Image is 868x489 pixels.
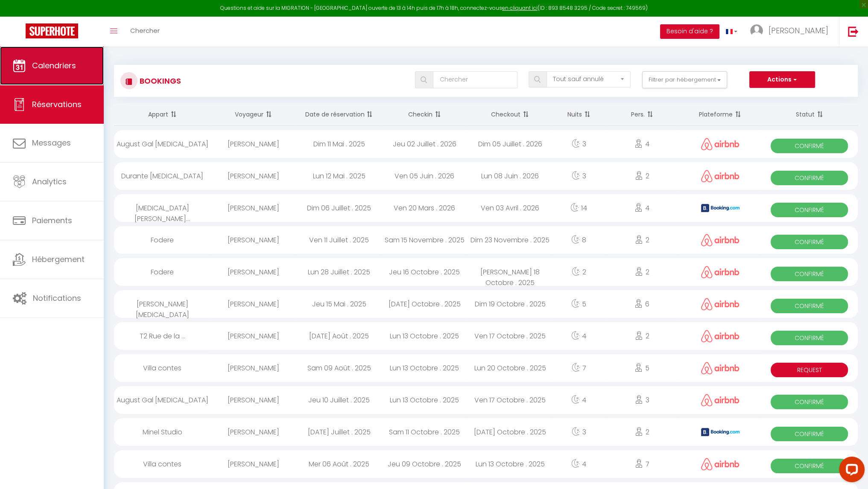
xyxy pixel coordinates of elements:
th: Sort by checkin [382,103,467,126]
img: Super Booking [26,23,78,38]
th: Sort by status [761,103,858,126]
th: Sort by nights [553,103,605,126]
span: Analytics [32,176,67,187]
th: Sort by channel [679,103,761,126]
span: Chercher [130,26,160,35]
img: logout [848,26,859,37]
input: Chercher [433,71,517,88]
h3: Bookings [137,71,181,90]
th: Sort by checkout [467,103,552,126]
a: Chercher [124,17,166,47]
th: Sort by rentals [114,103,210,126]
button: Actions [749,71,815,88]
a: en cliquant ici [502,4,538,12]
th: Sort by booking date [296,103,382,126]
th: Sort by people [605,103,679,126]
span: Réservations [32,99,82,110]
span: Paiements [32,215,72,226]
th: Sort by guest [210,103,296,126]
span: Calendriers [32,60,76,71]
span: [PERSON_NAME] [769,25,828,36]
span: Messages [32,137,71,148]
iframe: LiveChat chat widget [832,453,868,489]
span: Hébergement [32,254,85,265]
button: Filtrer par hébergement [642,71,728,88]
span: Notifications [33,293,81,303]
a: ... [PERSON_NAME] [744,17,839,47]
img: ... [750,24,763,37]
button: Besoin d'aide ? [660,24,719,39]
